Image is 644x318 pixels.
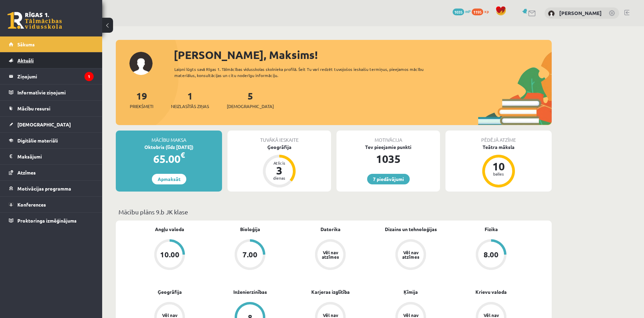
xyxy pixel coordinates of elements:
div: Ģeogrāfija [227,143,331,151]
a: 1Neizlasītās ziņas [171,90,209,110]
a: 7.00 [210,239,290,271]
div: Tev pieejamie punkti [336,143,440,151]
span: Priekšmeti [130,103,153,110]
a: Ķīmija [404,288,418,296]
a: [DEMOGRAPHIC_DATA] [9,117,94,132]
a: Karjeras izglītība [311,288,350,296]
span: 1195 [472,9,483,15]
a: Informatīvie ziņojumi [9,85,94,100]
span: 1035 [453,9,464,15]
div: Laipni lūgts savā Rīgas 1. Tālmācības vidusskolas skolnieka profilā. Šeit Tu vari redzēt tuvojošo... [174,66,436,78]
a: Maksājumi [9,149,94,164]
i: 1 [84,72,94,81]
a: 10.00 [129,239,210,271]
a: 8.00 [451,239,531,271]
a: 1035 mP [453,9,471,14]
div: Vēl nav atzīmes [401,250,420,259]
a: Apmaksāt [152,174,186,184]
a: Angļu valoda [155,226,184,233]
a: Atzīmes [9,165,94,180]
legend: Maksājumi [17,149,94,164]
img: Maksims Nevedomijs [548,10,555,17]
a: Fizika [485,226,498,233]
div: 65.00 [116,151,222,167]
div: Pēdējā atzīme [445,131,552,143]
div: 1035 [336,151,440,167]
a: 5[DEMOGRAPHIC_DATA] [227,90,274,110]
a: [PERSON_NAME] [559,10,602,16]
span: Konferences [17,201,46,208]
div: Tuvākā ieskaite [227,131,331,143]
span: [DEMOGRAPHIC_DATA] [17,121,71,127]
div: dienas [269,176,289,180]
span: Neizlasītās ziņas [171,103,209,110]
span: Motivācijas programma [17,185,71,192]
div: Mācību maksa [116,131,222,143]
span: Aktuāli [17,57,34,63]
a: Ģeogrāfija [158,288,182,296]
div: balles [488,172,509,176]
span: Mācību resursi [17,105,50,111]
a: Bioloģija [240,226,260,233]
span: mP [465,9,471,14]
span: xp [484,9,489,14]
a: Ģeogrāfija Atlicis 3 dienas [227,143,331,188]
span: Proktoringa izmēģinājums [17,217,77,224]
a: Datorika [320,226,341,233]
legend: Informatīvie ziņojumi [17,85,94,100]
a: Dizains un tehnoloģijas [385,226,437,233]
div: Oktobris (līdz [DATE]) [116,143,222,151]
a: Inženierzinības [233,288,267,296]
div: Motivācija [336,131,440,143]
span: € [180,150,185,160]
div: 10 [488,161,509,172]
a: Aktuāli [9,52,94,68]
legend: Ziņojumi [17,69,94,84]
div: 7.00 [242,251,257,258]
a: Digitālie materiāli [9,133,94,148]
div: 10.00 [160,251,179,258]
a: Ziņojumi1 [9,69,94,84]
div: Atlicis [269,161,289,165]
a: Proktoringa izmēģinājums [9,213,94,228]
a: Rīgas 1. Tālmācības vidusskola [7,12,62,29]
a: Teātra māksla 10 balles [445,143,552,188]
div: Teātra māksla [445,143,552,151]
p: Mācību plāns 9.b JK klase [119,207,549,216]
a: Vēl nav atzīmes [371,239,451,271]
span: [DEMOGRAPHIC_DATA] [227,103,274,110]
a: 1195 xp [472,9,492,14]
span: Digitālie materiāli [17,137,58,143]
div: Vēl nav atzīmes [321,250,340,259]
a: Krievu valoda [475,288,507,296]
a: Sākums [9,36,94,52]
span: Atzīmes [17,169,36,176]
a: Motivācijas programma [9,181,94,196]
div: 8.00 [484,251,499,258]
a: Mācību resursi [9,101,94,116]
a: Vēl nav atzīmes [290,239,371,271]
a: 7 piedāvājumi [367,174,410,184]
a: 19Priekšmeti [130,90,153,110]
div: 3 [269,165,289,176]
span: Sākums [17,41,35,47]
a: Konferences [9,197,94,212]
div: [PERSON_NAME], Maksims! [174,47,552,63]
